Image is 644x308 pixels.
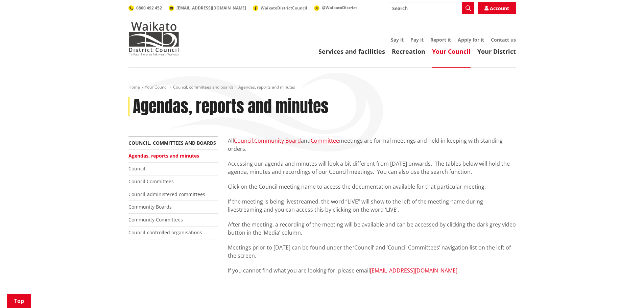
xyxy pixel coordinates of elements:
span: 0800 492 452 [136,5,162,11]
p: If the meeting is being livestreamed, the word “LIVE” will show to the left of the meeting name d... [228,197,516,214]
span: @WaikatoDistrict [322,5,357,10]
span: Agendas, reports and minutes [238,84,295,90]
a: Council, committees and boards [128,140,216,146]
p: If you cannot find what you are looking for, please email . [228,266,516,275]
a: [EMAIL_ADDRESS][DOMAIN_NAME] [370,267,457,274]
a: Committee [311,137,339,144]
span: [EMAIL_ADDRESS][DOMAIN_NAME] [176,5,246,11]
a: @WaikatoDistrict [314,5,357,10]
nav: breadcrumb [128,85,516,90]
a: Council-controlled organisations [128,229,202,236]
a: Say it [391,37,404,43]
a: Home [128,84,140,90]
input: Search input [388,2,474,14]
a: Apply for it [458,37,484,43]
iframe: Messenger Launcher [613,280,637,304]
a: Report it [430,37,451,43]
a: Your Council [145,84,168,90]
a: Services and facilities [318,47,385,55]
a: Your District [477,47,516,55]
a: Contact us [491,37,516,43]
a: Top [7,294,31,308]
h1: Agendas, reports and minutes [133,97,329,117]
a: Council-administered committees [128,191,205,197]
a: Community Committees [128,216,183,223]
a: Council [234,137,253,144]
p: All , and meetings are formal meetings and held in keeping with standing orders. [228,137,516,153]
a: Account [478,2,516,14]
span: WaikatoDistrictCouncil [261,5,307,11]
a: Community Board [254,137,301,144]
a: Recreation [392,47,425,55]
a: Council [128,165,145,172]
a: Pay it [410,37,424,43]
span: Accessing our agenda and minutes will look a bit different from [DATE] onwards. The tables below ... [228,160,510,175]
a: WaikatoDistrictCouncil [253,5,307,11]
a: Your Council [432,47,471,55]
a: Community Boards [128,204,172,210]
p: After the meeting, a recording of the meeting will be available and can be accessed by clicking t... [228,220,516,237]
a: Council Committees [128,178,174,185]
p: Click on the Council meeting name to access the documentation available for that particular meeting. [228,183,516,191]
a: Council, committees and boards [173,84,234,90]
p: Meetings prior to [DATE] can be found under the ‘Council’ and ‘Council Committees’ navigation lis... [228,243,516,260]
a: Agendas, reports and minutes [128,152,199,159]
a: 0800 492 452 [128,5,162,11]
img: Waikato District Council - Te Kaunihera aa Takiwaa o Waikato [128,22,179,55]
a: [EMAIL_ADDRESS][DOMAIN_NAME] [169,5,246,11]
